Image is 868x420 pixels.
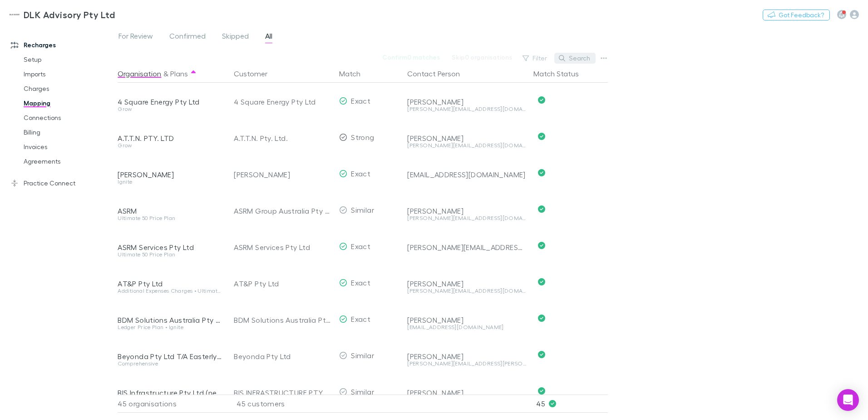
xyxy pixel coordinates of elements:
div: [EMAIL_ADDRESS][DOMAIN_NAME] [407,170,526,179]
button: Skip0 organisations [446,52,518,63]
div: [EMAIL_ADDRESS][DOMAIN_NAME] [407,325,526,330]
svg: Confirmed [538,315,545,322]
div: Beyonda Pty Ltd T/A Easterly Co [118,352,223,361]
svg: Confirmed [538,387,545,395]
div: [PERSON_NAME] [118,170,223,179]
div: [PERSON_NAME] [407,206,526,215]
button: Match [339,65,371,83]
a: Imports [15,67,123,81]
div: Additional Expenses Charges • Ultimate 20 Price Plan [118,288,223,294]
span: For Review [118,31,153,43]
div: 4 Square Energy Pty Ltd [234,84,332,120]
span: Confirmed [169,31,206,43]
a: Recharges [2,38,123,52]
div: ASRM Services Pty Ltd [234,229,332,265]
div: Ultimate 50 Price Plan [118,215,223,221]
div: [PERSON_NAME] [407,352,526,361]
div: Ignite [118,179,223,185]
button: Customer [234,65,278,83]
button: Match Status [533,65,590,83]
div: Comprehensive [118,361,223,366]
div: ASRM Group Australia Pty Ltd [234,193,332,229]
div: [PERSON_NAME][EMAIL_ADDRESS][PERSON_NAME][DOMAIN_NAME] [407,361,526,366]
div: [PERSON_NAME][EMAIL_ADDRESS][DOMAIN_NAME] [407,243,526,252]
div: [PERSON_NAME] [407,97,526,106]
div: BDM Solutions Australia Pty Ltd [118,315,223,325]
div: ASRM [118,206,223,215]
div: [PERSON_NAME] [234,156,332,193]
button: Search [554,53,596,64]
span: Exact [351,315,370,323]
div: & [118,65,223,83]
div: AT&P Pty Ltd [118,279,223,288]
p: 45 [536,395,608,412]
div: [PERSON_NAME][EMAIL_ADDRESS][DOMAIN_NAME] [407,143,526,148]
button: Got Feedback? [763,10,830,20]
img: DLK Advisory Pty Ltd's Logo [9,9,20,20]
div: A.T.T.N. PTY. LTD [118,134,223,143]
a: Agreements [15,154,123,169]
div: ASRM Services Pty Ltd [118,243,223,252]
button: Filter [518,53,552,64]
h3: DLK Advisory Pty Ltd [24,9,115,20]
span: Exact [351,278,370,287]
a: DLK Advisory Pty Ltd [4,4,120,25]
svg: Confirmed [538,205,545,213]
span: Similar [351,387,374,396]
div: [PERSON_NAME] [407,134,526,143]
span: Exact [351,96,370,105]
div: Ultimate 50 Price Plan [118,252,223,257]
div: Grow [118,143,223,148]
div: Beyonda Pty Ltd [234,338,332,375]
span: Similar [351,351,374,360]
a: Invoices [15,140,123,154]
div: [PERSON_NAME] [407,315,526,325]
div: 45 organisations [118,395,227,413]
svg: Confirmed [538,278,545,285]
svg: Confirmed [538,96,545,104]
span: Exact [351,242,370,250]
a: Billing [15,125,123,140]
svg: Confirmed [538,242,545,249]
div: BIS INFRASTRUCTURE PTY LTD [234,375,332,411]
div: 4 Square Energy Pty Ltd [118,97,223,106]
div: AT&P Pty Ltd [234,265,332,302]
span: Skipped [222,31,249,43]
div: Open Intercom Messenger [837,389,859,411]
div: [PERSON_NAME][EMAIL_ADDRESS][DOMAIN_NAME] [407,288,526,294]
span: Strong [351,133,374,141]
a: Mapping [15,96,123,110]
span: All [265,31,272,43]
button: Plans [170,65,188,83]
div: 45 customers [227,395,335,413]
svg: Confirmed [538,133,545,140]
div: BIS Infrastructure Pty Ltd (new) [118,388,223,397]
a: Setup [15,52,123,67]
svg: Confirmed [538,351,545,358]
a: Practice Connect [2,176,123,190]
button: Confirm0 matches [376,52,446,63]
button: Organisation [118,65,161,83]
div: BDM Solutions Australia Pty Ltd [234,302,332,338]
div: [PERSON_NAME][EMAIL_ADDRESS][DOMAIN_NAME] [407,215,526,221]
div: Ledger Price Plan • Ignite [118,325,223,330]
div: [PERSON_NAME][EMAIL_ADDRESS][DOMAIN_NAME] [407,106,526,112]
div: [PERSON_NAME] [407,279,526,288]
span: Similar [351,205,374,214]
div: [PERSON_NAME] [407,388,526,397]
div: Grow [118,106,223,112]
svg: Confirmed [538,169,545,176]
button: Contact Person [407,65,471,83]
div: A.T.T.N. Pty. Ltd. [234,120,332,156]
a: Charges [15,81,123,96]
a: Connections [15,110,123,125]
span: Exact [351,169,370,178]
